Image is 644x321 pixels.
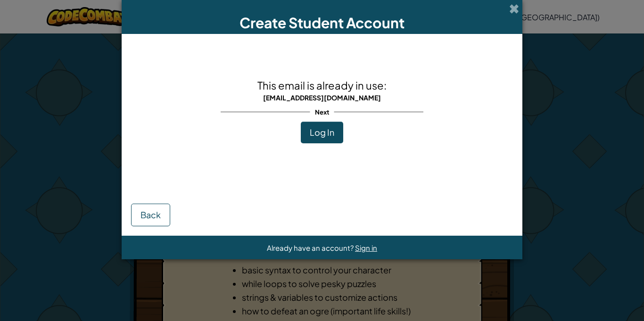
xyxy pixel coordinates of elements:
[131,204,170,226] button: Back
[263,93,381,102] span: [EMAIL_ADDRESS][DOMAIN_NAME]
[257,79,387,92] span: This email is already in use:
[355,243,377,252] a: Sign in
[267,243,355,252] span: Already have an account?
[301,122,343,143] button: Log In
[310,105,334,119] span: Next
[239,14,405,32] span: Create Student Account
[310,127,334,138] span: Log In
[140,209,161,220] span: Back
